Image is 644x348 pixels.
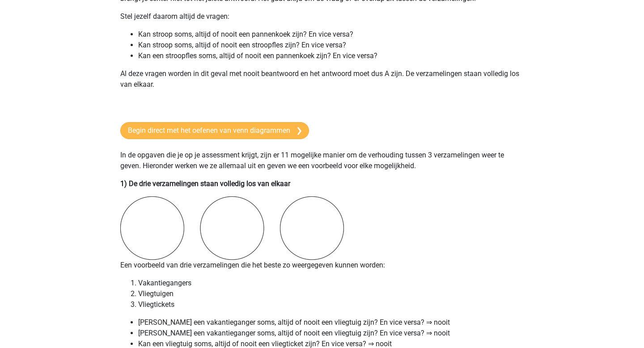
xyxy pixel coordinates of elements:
li: Vakantiegangers [138,278,524,289]
p: Stel jezelf daarom altijd de vragen: [120,11,524,22]
b: 1) [120,179,127,188]
a: Begin direct met het oefenen van venn diagrammen [120,122,309,139]
b: De drie verzamelingen staan volledig los van elkaar [129,179,290,188]
p: Al deze vragen worden in dit geval met nooit beantwoord en het antwoord moet dus A zijn. De verza... [120,68,524,90]
li: Kan een stroopfles soms, altijd of nooit een pannenkoek zijn? En vice versa? [138,51,524,61]
li: Kan stroop soms, altijd of nooit een stroopfles zijn? En vice versa? [138,40,524,51]
img: arrow-right.e5bd35279c78.svg [297,127,301,135]
p: In de opgaven die je op je assessment krijgt, zijn er 11 mogelijke manier om de verhouding tussen... [120,150,524,171]
li: [PERSON_NAME] een vakantieganger soms, altijd of nooit een vliegtuig zijn? En vice versa? ⇒ nooit [138,317,524,328]
li: [PERSON_NAME] een vakantieganger soms, altijd of nooit een vliegtuig zijn? En vice versa? ⇒ nooit [138,328,524,339]
img: venn-diagrams2.png [120,196,344,260]
li: Vliegtuigen [138,289,524,299]
li: Kan stroop soms, altijd of nooit een pannenkoek zijn? En vice versa? [138,29,524,40]
p: Een voorbeeld van drie verzamelingen die het beste zo weergegeven kunnen worden: [120,260,524,271]
li: Vliegtickets [138,299,524,310]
